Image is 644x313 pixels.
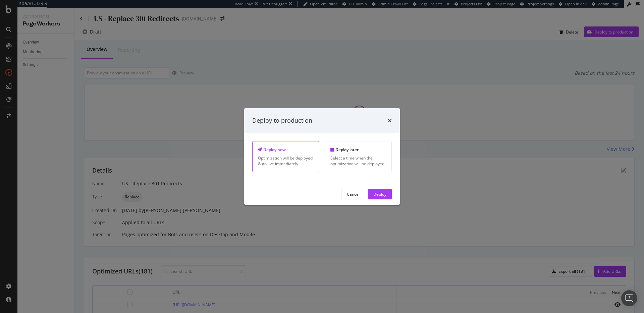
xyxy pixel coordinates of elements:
[373,191,386,197] div: Deploy
[347,191,360,197] div: Cancel
[368,189,392,199] button: Deploy
[341,189,365,199] button: Cancel
[330,147,386,152] div: Deploy later
[252,116,312,125] div: Deploy to production
[258,147,314,152] div: Deploy now
[258,155,314,167] div: Optimization will be deployed & go live immediately
[330,155,386,167] div: Select a time when the optimization will be deployed
[388,116,392,125] div: times
[244,108,400,205] div: modal
[621,290,637,306] div: Open Intercom Messenger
